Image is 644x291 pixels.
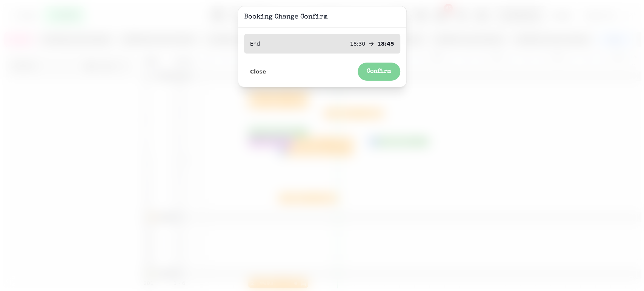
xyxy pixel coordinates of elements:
button: Confirm [358,63,400,81]
p: 18:30 [350,40,365,47]
span: Confirm [367,69,391,75]
p: 18:45 [377,40,394,47]
h3: Booking Change Confirm [244,12,400,21]
p: End [250,40,260,47]
span: Close [250,69,266,74]
button: Close [244,67,272,77]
